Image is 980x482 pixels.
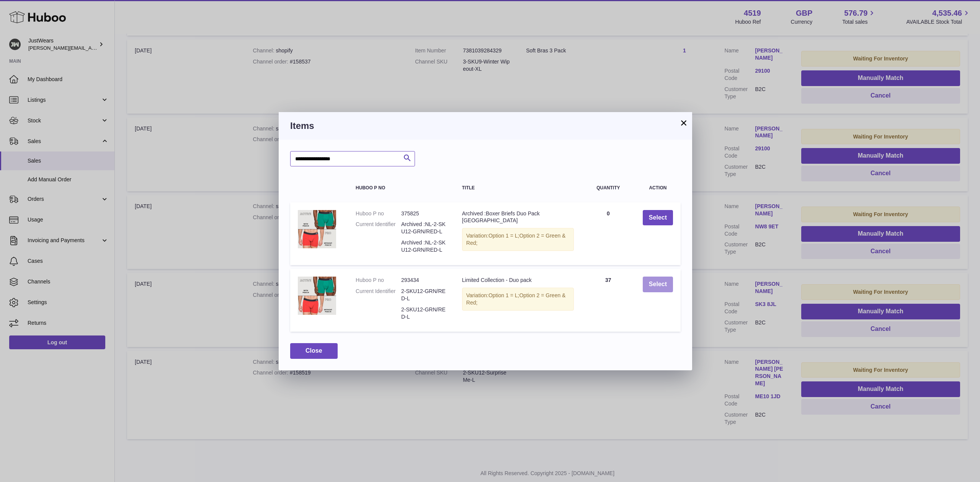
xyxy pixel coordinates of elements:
[356,288,401,302] dt: Current Identifier
[635,178,681,198] th: Action
[356,221,401,235] dt: Current Identifier
[581,269,635,332] td: 37
[356,210,401,217] dt: Huboo P no
[679,118,688,127] button: ×
[466,292,566,306] span: Option 2 = Green & Red;
[462,277,574,284] div: Limited Collection - Duo pack
[643,277,673,292] button: Select
[643,210,673,226] button: Select
[462,228,574,251] div: Variation:
[401,306,447,321] dd: 2-SKU12-GRN/RED-L
[454,178,581,198] th: Title
[298,277,336,315] img: Limited Collection - Duo pack
[488,292,519,298] span: Option 1 = L;
[298,210,336,248] img: Archived :Boxer Briefs Duo Pack Europe
[305,347,322,354] span: Close
[348,178,454,198] th: Huboo P no
[401,277,447,284] dd: 293434
[290,120,681,132] h3: Items
[462,210,574,225] div: Archived :Boxer Briefs Duo Pack [GEOGRAPHIC_DATA]
[401,239,447,254] dd: Archived :NL-2-SKU12-GRN/RED-L
[356,277,401,284] dt: Huboo P no
[401,210,447,217] dd: 375825
[581,202,635,265] td: 0
[290,343,338,359] button: Close
[581,178,635,198] th: Quantity
[488,233,519,239] span: Option 1 = L;
[401,221,447,235] dd: Archived :NL-2-SKU12-GRN/RED-L
[401,288,447,302] dd: 2-SKU12-GRN/RED-L
[462,288,574,311] div: Variation:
